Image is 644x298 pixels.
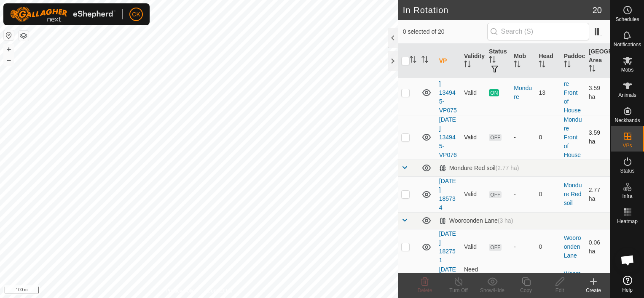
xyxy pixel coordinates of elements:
span: Animals [618,93,636,98]
div: Show/Hide [475,287,509,294]
span: OFF [489,134,502,141]
span: 20 [593,4,602,16]
a: Privacy Policy [166,287,197,295]
span: VPs [623,143,632,148]
div: Open chat [615,247,640,273]
span: ON [489,89,499,96]
td: Valid [461,115,486,160]
p-sorticon: Activate to sort [589,66,596,73]
td: Valid [461,229,486,265]
th: Mob [510,44,535,78]
a: [DATE] 182751 [439,230,456,263]
th: [GEOGRAPHIC_DATA] Area [585,44,610,78]
span: Mobs [621,67,633,72]
a: Help [611,272,644,296]
h2: In Rotation [403,5,593,15]
a: Wooroonden Lane [564,270,581,295]
div: - [514,190,532,199]
td: 13 [535,70,560,115]
td: Valid [461,70,486,115]
a: Mondure Front of House [564,116,582,158]
a: [DATE] 134945-VP075 [439,72,457,114]
div: Copy [509,287,543,294]
button: Map Layers [19,31,29,41]
th: Head [535,44,560,78]
span: Neckbands [614,118,640,123]
span: 0 selected of 20 [403,27,487,36]
p-sorticon: Activate to sort [514,62,521,69]
p-sorticon: Activate to sort [421,57,428,64]
span: (3 ha) [498,217,513,224]
a: Contact Us [207,287,232,295]
span: Status [620,168,634,173]
a: Mondure Front of House [564,72,582,114]
th: Status [486,44,510,78]
span: Infra [622,194,632,199]
a: [DATE] 185734 [439,178,456,211]
td: 0 [535,229,560,265]
div: Edit [543,287,577,294]
div: - [514,133,532,142]
p-sorticon: Activate to sort [564,62,571,69]
div: Turn Off [442,287,475,294]
span: Help [622,287,633,293]
th: Paddock [561,44,585,78]
p-sorticon: Activate to sort [539,62,545,69]
a: Mondure Red soil [564,182,582,206]
span: Delete [418,287,432,293]
th: Validity [461,44,486,78]
span: Schedules [615,17,639,22]
td: 0.06 ha [585,229,610,265]
p-sorticon: Activate to sort [410,57,416,64]
span: (2.77 ha) [496,165,519,171]
th: VP [436,44,461,78]
td: 2.77 ha [585,176,610,212]
td: Valid [461,176,486,212]
div: - [514,242,532,251]
span: Heatmap [617,219,638,224]
span: OFF [489,244,502,251]
div: Mondure Red soil [439,165,519,172]
td: 0 [535,176,560,212]
input: Search (S) [487,23,589,40]
button: + [4,44,14,54]
td: 3.59 ha [585,115,610,160]
div: Create [577,287,610,294]
div: Mondure [514,84,532,101]
td: 3.59 ha [585,70,610,115]
p-sorticon: Activate to sort [464,62,471,69]
a: Wooroonden Lane [564,234,581,259]
div: Wooroonden Lane [439,217,513,224]
button: – [4,55,14,65]
p-sorticon: Activate to sort [489,57,496,64]
img: Gallagher Logo [10,7,115,22]
button: Reset Map [4,30,14,40]
span: Notifications [614,42,641,47]
a: [DATE] 134945-VP076 [439,116,457,158]
td: 0 [535,115,560,160]
span: OFF [489,191,502,198]
span: CK [132,10,140,19]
